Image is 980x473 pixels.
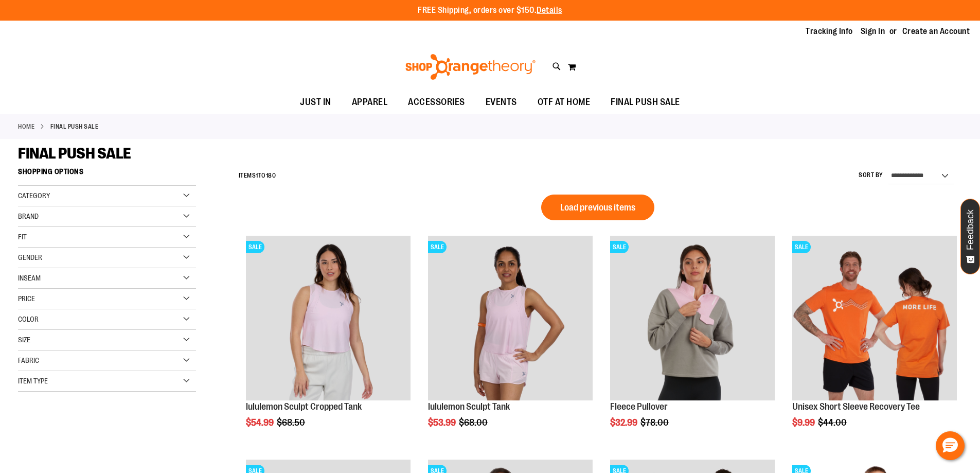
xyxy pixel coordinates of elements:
a: FINAL PUSH SALE [600,91,690,114]
span: $44.00 [818,417,848,428]
span: Feedback [966,209,975,250]
a: Create an Account [902,26,970,37]
span: Brand [18,212,39,220]
a: lululemon Sculpt Tank [428,401,510,412]
span: Color [18,315,39,323]
button: Load previous items [541,195,654,220]
span: APPAREL [352,91,388,114]
span: FINAL PUSH SALE [18,145,131,162]
span: Inseam [18,274,41,282]
span: Price [18,294,35,303]
a: Tracking Info [806,26,853,37]
a: ACCESSORIES [398,91,475,114]
span: $78.00 [640,417,670,428]
a: lululemon Sculpt Cropped Tank [246,401,362,412]
a: Details [537,6,562,15]
img: Product image for Unisex Short Sleeve Recovery Tee [792,236,957,400]
div: product [423,231,598,454]
span: Gender [18,253,42,261]
span: SALE [246,241,264,253]
p: FREE Shipping, orders over $150. [418,5,562,16]
a: Home [18,122,34,131]
button: Feedback - Show survey [960,199,980,274]
a: Product image for Fleece PulloverSALE [610,236,775,402]
a: Product image for Unisex Short Sleeve Recovery TeeSALE [792,236,957,402]
label: Sort By [859,171,883,180]
span: EVENTS [486,91,517,114]
span: $68.00 [459,417,489,428]
span: $53.99 [428,417,457,428]
span: Load previous items [560,202,635,213]
span: SALE [428,241,447,253]
span: $9.99 [792,417,816,428]
span: OTF AT HOME [538,91,591,114]
span: 180 [266,172,276,179]
div: product [241,231,416,454]
span: $32.99 [610,417,639,428]
strong: FINAL PUSH SALE [50,122,99,131]
span: JUST IN [300,91,331,114]
button: Hello, have a question? Let’s chat. [936,431,965,460]
span: SALE [610,241,629,253]
img: Product image for Fleece Pullover [610,236,775,400]
span: ACCESSORIES [408,91,465,114]
div: product [605,231,780,454]
img: Shop Orangetheory [404,54,537,80]
span: $54.99 [246,417,275,428]
a: lululemon Sculpt Cropped TankSALE [246,236,411,402]
span: FINAL PUSH SALE [611,91,680,114]
span: SALE [792,241,811,253]
span: Item Type [18,377,48,385]
a: Fleece Pullover [610,401,668,412]
a: Sign In [861,26,885,37]
a: JUST IN [290,91,342,114]
a: Main Image of 1538347SALE [428,236,593,402]
span: Fabric [18,356,39,364]
div: product [787,231,962,454]
a: Unisex Short Sleeve Recovery Tee [792,401,920,412]
a: APPAREL [342,91,398,114]
img: lululemon Sculpt Cropped Tank [246,236,411,400]
span: Size [18,336,30,344]
a: EVENTS [475,91,527,114]
span: 1 [256,172,258,179]
span: $68.50 [277,417,307,428]
h2: Items to [239,168,276,184]
span: Category [18,191,50,200]
strong: Shopping Options [18,163,196,186]
a: OTF AT HOME [527,91,601,114]
img: Main Image of 1538347 [428,236,593,400]
span: Fit [18,233,27,241]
